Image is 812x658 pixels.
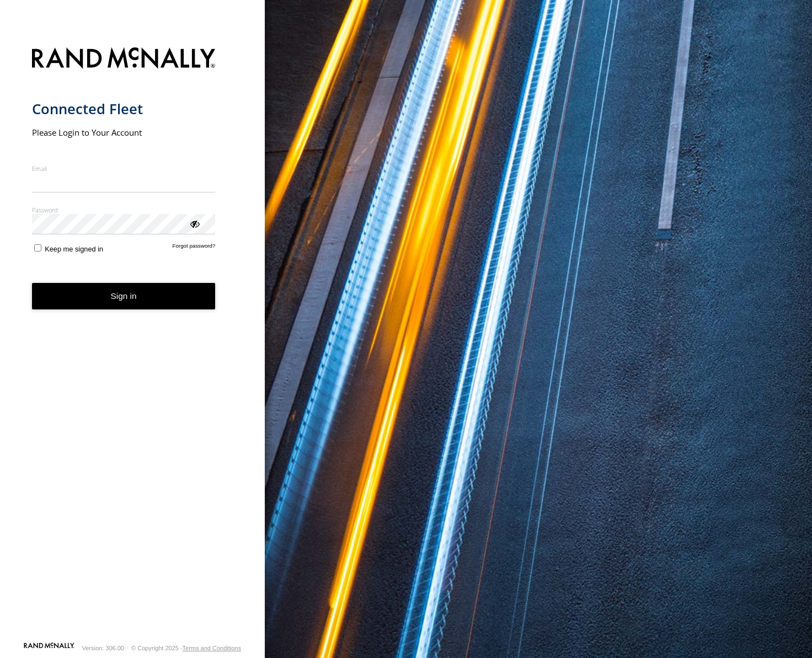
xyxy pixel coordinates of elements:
[32,283,216,310] button: Sign in
[189,218,200,229] div: ViewPassword
[32,206,216,214] label: Password
[183,645,241,651] a: Terms and Conditions
[45,245,103,253] span: Keep me signed in
[32,100,216,118] h1: Connected Fleet
[131,645,241,651] div: © Copyright 2025 -
[32,164,216,173] label: Email
[24,643,74,654] a: Visit our Website
[173,243,216,253] a: Forgot password?
[32,127,216,138] h2: Please Login to Your Account
[34,244,41,252] input: Keep me signed in
[32,41,233,641] form: main
[82,645,124,651] div: Version: 306.00
[32,45,216,73] img: Rand McNally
